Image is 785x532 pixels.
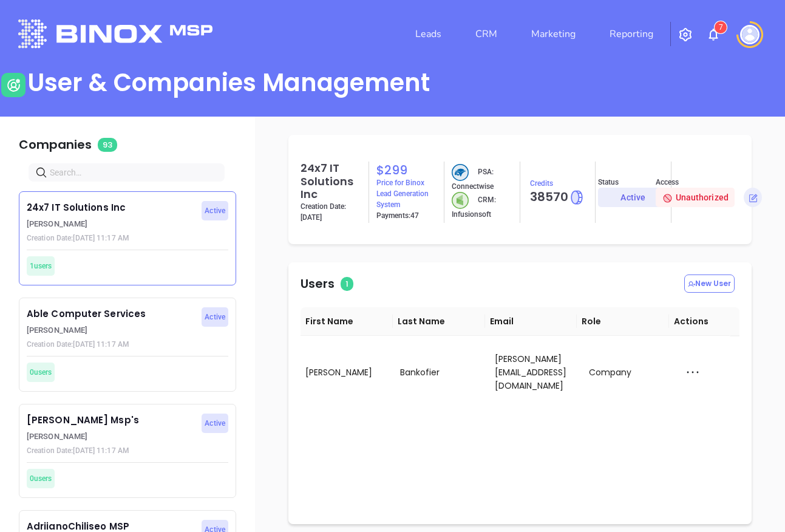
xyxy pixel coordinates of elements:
p: [PERSON_NAME] [27,324,195,336]
span: Bankofier [400,366,440,378]
a: CRM [471,22,502,46]
span: 1 [341,277,353,291]
p: Credits [530,178,553,189]
span: [PERSON_NAME] [305,366,372,378]
span: 0 users [30,366,52,379]
img: iconNotification [706,27,721,42]
p: Users [301,275,353,293]
th: First Name [301,307,393,336]
img: crm [452,164,469,181]
p: Access [656,177,679,188]
th: Last Name [393,307,485,336]
p: Creation Date: [DATE] 11:17 AM [27,445,195,456]
div: Active [620,188,645,207]
span: Company [589,366,631,378]
p: Creation Date: [DATE] [301,201,361,223]
th: Actions [669,307,730,336]
a: Reporting [605,22,658,46]
p: CRM: Infusionsoft [452,192,512,220]
th: Email [485,307,577,336]
img: logo [18,19,212,48]
span: [PERSON_NAME][EMAIL_ADDRESS][DOMAIN_NAME] [495,353,566,392]
span: 0 users [30,472,52,485]
p: Status [598,177,619,188]
img: crm [452,192,469,209]
p: [PERSON_NAME] [27,431,195,443]
span: Unauthorized [662,193,729,202]
img: user [1,73,25,97]
p: Companies [19,135,236,154]
p: [PERSON_NAME] [27,218,195,230]
p: PSA: Connectwise [452,164,512,192]
p: Price for Binox Lead Generation System [376,177,437,210]
a: Leads [410,22,446,46]
img: user [740,25,760,44]
div: User & Companies Management [27,68,430,97]
a: Marketing [526,22,580,46]
h5: $ 299 [376,163,437,177]
span: Active [205,310,225,324]
p: 24x7 IT Solutions Inc [27,201,195,215]
th: Role [577,307,669,336]
span: Active [205,204,225,217]
h5: 38570 [530,189,585,206]
p: [PERSON_NAME] Msp's [27,414,195,428]
h5: 24x7 IT Solutions Inc [301,162,361,201]
input: Search… [50,166,208,179]
p: Creation Date: [DATE] 11:17 AM [27,339,195,350]
sup: 7 [715,21,727,33]
p: Creation Date: [DATE] 11:17 AM [27,233,195,244]
p: Able Computer Services [27,307,195,321]
span: 1 users [30,259,52,273]
span: 93 [98,138,117,152]
p: Payments: 47 [376,210,419,221]
span: 7 [719,23,723,32]
button: New User [684,275,735,293]
img: iconSetting [678,27,693,42]
span: Active [205,417,225,430]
